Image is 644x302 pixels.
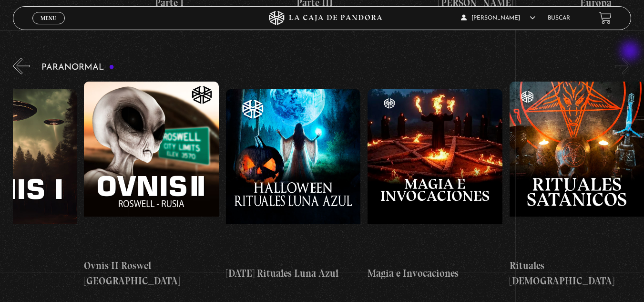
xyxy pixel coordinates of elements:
[84,82,219,288] a: Ovnis II Roswel [GEOGRAPHIC_DATA]
[599,11,612,24] a: View your shopping cart
[41,63,114,72] h3: Paranormal
[226,266,361,281] h4: [DATE] Rituales Luna Azul
[41,15,56,21] span: Menu
[368,266,502,281] h4: Magia e Invocaciones
[13,58,30,74] button: Previous
[615,58,632,74] button: Next
[84,258,219,288] h4: Ovnis II Roswel [GEOGRAPHIC_DATA]
[461,15,535,21] span: [PERSON_NAME]
[368,82,502,288] a: Magia e Invocaciones
[226,82,361,288] a: [DATE] Rituales Luna Azul
[37,23,60,30] span: Cerrar
[548,15,570,21] a: Buscar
